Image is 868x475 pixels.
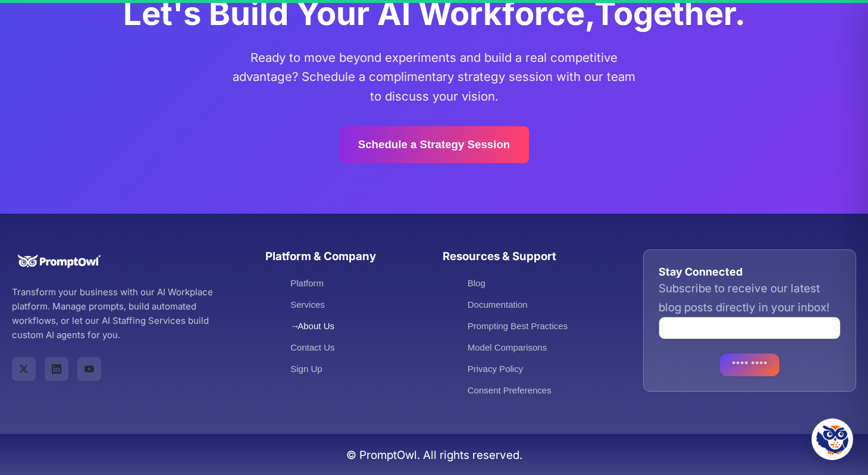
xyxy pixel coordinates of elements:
[290,299,325,310] a: Services
[468,321,568,331] a: Prompting Best Practices
[443,249,596,264] h3: Resources & Support
[290,278,324,288] a: Platform
[346,448,522,462] span: © PromptOwl. All rights reserved.
[290,321,334,331] a: About Us
[77,357,101,381] a: PromptOwl on YouTube
[468,385,551,395] a: Consent Preferences
[339,126,529,163] a: Schedule a Strategy Session
[659,265,841,279] h3: Stay Connected
[12,285,220,342] p: Transform your business with our AI Workplace platform. Manage prompts, build automated workflows...
[290,364,322,374] a: Sign Up
[45,357,68,381] a: PromptOwl on LinkedIn
[12,357,36,381] a: PromptOwl on X
[468,278,485,288] a: Blog
[226,48,643,107] p: Ready to move beyond experiments and build a real competitive advantage? Schedule a complimentary...
[468,364,523,374] a: Privacy Policy
[468,342,547,352] a: Model Comparisons
[290,342,334,352] a: Contact Us
[265,249,419,264] h3: Platform & Company
[468,299,528,310] a: Documentation
[12,249,107,273] img: PromptOwl Logo
[659,279,841,317] p: Subscribe to receive our latest blog posts directly in your inbox!
[816,423,848,455] img: Hootie - PromptOwl AI Assistant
